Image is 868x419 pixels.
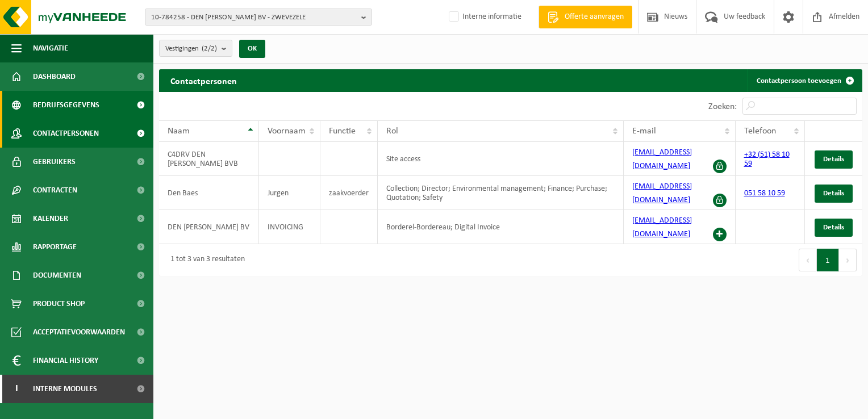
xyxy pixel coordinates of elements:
[632,148,692,170] a: [EMAIL_ADDRESS][DOMAIN_NAME]
[33,204,68,233] span: Kalender
[33,290,85,318] span: Product Shop
[33,34,68,62] span: Navigatie
[159,40,232,57] button: Vestigingen(2/2)
[744,150,790,168] a: +32 (51) 58 10 59
[33,176,77,204] span: Contracten
[259,210,320,244] td: INVOICING
[33,346,98,375] span: Financial History
[386,127,398,136] span: Rol
[268,127,306,136] span: Voornaam
[159,69,248,91] h2: Contactpersonen
[159,142,259,176] td: C4DRV DEN [PERSON_NAME] BVB
[744,127,776,136] span: Telefoon
[159,176,259,210] td: Den Baes
[539,6,632,28] a: Offerte aanvragen
[33,91,99,119] span: Bedrijfsgegevens
[632,182,692,204] a: [EMAIL_ADDRESS][DOMAIN_NAME]
[165,40,217,57] span: Vestigingen
[839,249,857,271] button: Next
[817,249,839,271] button: 1
[446,9,521,26] label: Interne informatie
[11,375,22,403] span: I
[33,233,77,261] span: Rapportage
[329,127,356,136] span: Functie
[320,176,378,210] td: zaakvoerder
[151,9,357,26] span: 10-784258 - DEN [PERSON_NAME] BV - ZWEVEZELE
[33,62,76,91] span: Dashboard
[33,119,99,148] span: Contactpersonen
[815,219,853,237] a: Details
[239,40,265,58] button: OK
[378,176,624,210] td: Collection; Director; Environmental management; Finance; Purchase; Quotation; Safety
[708,102,737,111] label: Zoeken:
[33,375,97,403] span: Interne modules
[823,156,844,163] span: Details
[632,216,692,238] a: [EMAIL_ADDRESS][DOMAIN_NAME]
[159,210,259,244] td: DEN [PERSON_NAME] BV
[632,127,656,136] span: E-mail
[33,318,125,346] span: Acceptatievoorwaarden
[33,261,81,290] span: Documenten
[165,250,245,270] div: 1 tot 3 van 3 resultaten
[815,185,853,203] a: Details
[33,148,76,176] span: Gebruikers
[799,249,817,271] button: Previous
[202,45,217,52] count: (2/2)
[744,189,785,198] a: 051 58 10 59
[378,142,624,176] td: Site access
[562,11,627,23] span: Offerte aanvragen
[378,210,624,244] td: Borderel-Bordereau; Digital Invoice
[815,150,853,169] a: Details
[823,224,844,231] span: Details
[748,69,861,92] a: Contactpersoon toevoegen
[823,190,844,197] span: Details
[168,127,190,136] span: Naam
[259,176,320,210] td: Jurgen
[145,9,372,26] button: 10-784258 - DEN [PERSON_NAME] BV - ZWEVEZELE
